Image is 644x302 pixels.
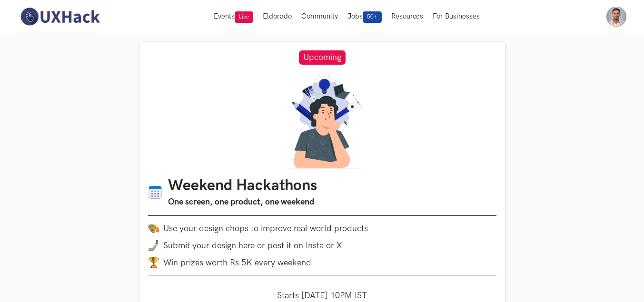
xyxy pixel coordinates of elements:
[606,7,626,27] img: Your profile pic
[18,7,102,27] img: UXHack-logo.png
[299,50,346,65] span: Upcoming
[235,11,253,23] span: Live
[163,241,342,251] span: Submit your design here or post it on Insta or X
[168,177,317,195] h1: Weekend Hackathons
[148,257,496,268] li: Win prizes worth Rs 5K every weekend
[148,185,162,200] img: Calendar icon
[148,223,496,234] li: Use your design chops to improve real world products
[148,257,159,268] img: trophy.png
[277,291,367,301] span: Starts [DATE] 10PM IST
[277,73,368,168] img: A designer thinking
[168,195,317,209] h3: One screen, one product, one weekend
[148,240,159,251] img: mobile-in-hand.png
[363,11,382,23] span: 50+
[148,223,159,234] img: palette.png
